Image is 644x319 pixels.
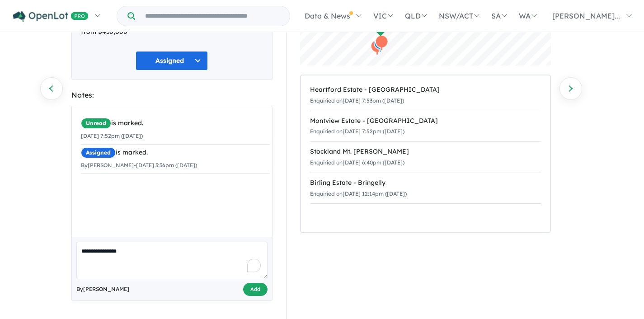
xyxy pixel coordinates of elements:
a: Birling Estate - BringellyEnquiried on[DATE] 12:14pm ([DATE]) [310,173,541,204]
div: Notes: [71,89,273,101]
button: Assigned [136,51,208,70]
div: Map marker [375,35,388,52]
div: Map marker [370,39,384,56]
button: Add [243,283,268,296]
span: Assigned [81,147,116,158]
div: is marked. [81,118,270,129]
input: Try estate name, suburb, builder or developer [137,6,288,26]
small: By [PERSON_NAME] - [DATE] 3:36pm ([DATE]) [81,162,197,169]
textarea: To enrich screen reader interactions, please activate Accessibility in Grammarly extension settings [76,242,268,279]
small: [DATE] 7:52pm ([DATE]) [81,132,143,139]
div: Montview Estate - [GEOGRAPHIC_DATA] [310,116,541,127]
div: is marked. [81,147,270,158]
a: Stockland Mt. [PERSON_NAME]Enquiried on[DATE] 6:40pm ([DATE]) [310,141,541,173]
small: Enquiried on [DATE] 7:53pm ([DATE]) [310,97,404,104]
span: Unread [81,118,111,129]
span: [PERSON_NAME]... [552,11,620,20]
div: Heartford Estate - [GEOGRAPHIC_DATA] [310,84,541,95]
a: Montview Estate - [GEOGRAPHIC_DATA]Enquiried on[DATE] 7:52pm ([DATE]) [310,111,541,142]
img: Openlot PRO Logo White [13,11,89,22]
small: Enquiried on [DATE] 7:52pm ([DATE]) [310,128,404,135]
small: Enquiried on [DATE] 6:40pm ([DATE]) [310,159,404,166]
div: Stockland Mt. [PERSON_NAME] [310,146,541,157]
div: Map marker [373,36,387,53]
div: Birling Estate - Bringelly [310,178,541,188]
span: By [PERSON_NAME] [76,285,129,294]
a: Heartford Estate - [GEOGRAPHIC_DATA]Enquiried on[DATE] 7:53pm ([DATE]) [310,80,541,111]
small: Enquiried on [DATE] 12:14pm ([DATE]) [310,190,407,197]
